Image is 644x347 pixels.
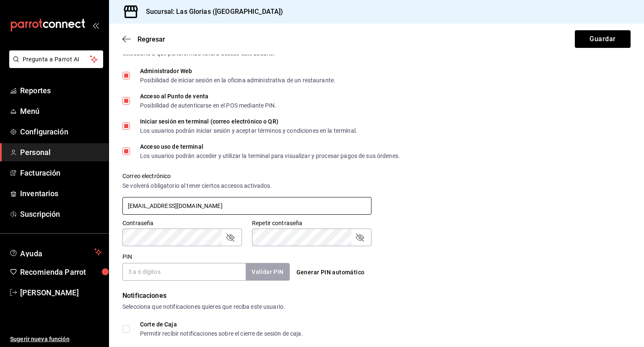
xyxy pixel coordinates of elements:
input: 3 a 6 dígitos [122,263,246,281]
span: [PERSON_NAME] [20,287,102,298]
span: Inventarios [20,188,102,199]
span: Facturación [20,167,102,179]
div: Administrador Web [140,68,335,74]
div: Se volverá obligatorio al tener ciertos accesos activados. [122,181,371,190]
div: Permitir recibir notificaciones sobre el cierre de sesión de caja. [140,331,303,336]
a: Pregunta a Parrot AI [6,61,103,70]
button: Regresar [122,35,165,43]
span: Recomienda Parrot [20,266,102,278]
span: Personal [20,147,102,158]
span: Reportes [20,85,102,96]
span: Sugerir nueva función [10,335,102,344]
div: Los usuarios podrán acceder y utilizar la terminal para visualizar y procesar pagos de sus órdenes. [140,153,400,159]
div: Iniciar sesión en terminal (correo electrónico o QR) [140,118,357,124]
h3: Sucursal: Las Glorias ([GEOGRAPHIC_DATA]) [139,7,283,17]
span: Menú [20,105,102,117]
label: Contraseña [122,220,242,226]
span: Configuración [20,126,102,137]
label: Correo electrónico [122,173,371,179]
button: open_drawer_menu [92,22,99,29]
label: Repetir contraseña [252,220,371,226]
div: Acceso al Punto de venta [140,93,277,99]
div: Los usuarios podrán iniciar sesión y aceptar términos y condiciones en la terminal. [140,128,357,134]
div: Corte de Caja [140,321,303,327]
button: passwordField [225,232,235,242]
div: Notificaciones [122,291,631,301]
button: Generar PIN automático [293,265,368,280]
button: Pregunta a Parrot AI [9,50,103,68]
button: Guardar [575,30,631,48]
div: Acceso uso de terminal [140,144,400,150]
span: Pregunta a Parrot AI [23,55,90,64]
div: Posibilidad de autenticarse en el POS mediante PIN. [140,103,277,108]
span: Suscripción [20,208,102,220]
div: Selecciona que notificaciones quieres que reciba este usuario. [122,302,631,311]
label: PIN [122,254,132,260]
span: Ayuda [20,247,91,257]
div: Posibilidad de iniciar sesión en la oficina administrativa de un restaurante. [140,77,335,83]
button: passwordField [355,232,365,242]
span: Regresar [138,35,165,43]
